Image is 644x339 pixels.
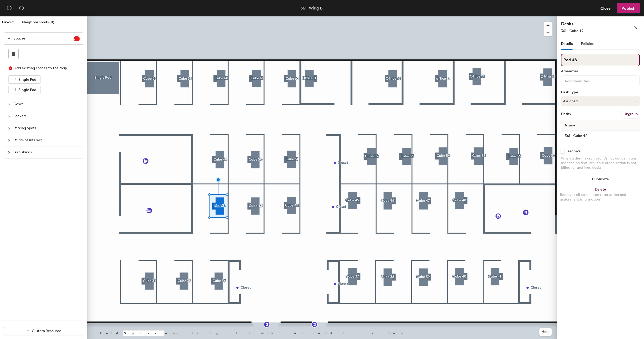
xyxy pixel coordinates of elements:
span: collapsed [7,151,11,154]
span: undo [7,5,12,11]
span: collapsed [7,115,11,118]
button: Custom Resource [4,327,83,335]
span: Publish [621,6,636,11]
div: Add existing spaces to the map [14,65,75,71]
span: Furnishings [14,146,80,158]
button: Publish [617,3,640,13]
div: Removes all associated reservation and assignment information [560,193,641,202]
span: Close [600,6,611,11]
button: Help [539,328,552,336]
button: Redo (⌘ + ⇧ + Z) [16,3,27,13]
button: Ungroup [621,110,640,118]
span: Single Pod [18,88,36,92]
span: Parking Spots [14,122,80,134]
sup: 2 [74,36,80,41]
button: Single Pod [8,86,41,94]
div: 361, Wing B [300,5,323,11]
span: Custom Resource [32,329,61,333]
span: Policies [581,42,593,46]
span: Points of Interest [14,134,80,146]
span: Spaces [14,33,74,44]
button: Duplicate [557,174,644,184]
span: collapsed [7,103,11,106]
div: Desk Type [561,90,640,94]
span: Lockers [14,110,80,122]
span: close [634,26,638,29]
span: 361 - Cube 42 [561,29,583,33]
h4: Desks [561,21,617,27]
button: Undo (⌘ + Z) [4,3,14,13]
div: When a desk is archived it's not active in any user-facing features. Your organization is not bil... [561,156,640,170]
span: Desks [14,98,80,110]
span: Neighborhoods (0) [22,20,54,24]
span: Name [562,121,578,130]
span: close-circle [9,66,12,70]
span: Single Pod [18,77,36,82]
span: 2 [74,37,80,41]
div: Desks [561,112,571,116]
button: Assigned [561,96,640,106]
input: Unnamed desk [562,132,639,139]
div: Archive [567,149,581,153]
span: collapsed [7,139,11,142]
button: DeleteRemoves all associated reservation and assignment information [557,184,644,207]
button: Single Pod [8,75,41,84]
span: collapsed [7,127,11,130]
input: Add amenities [563,77,610,84]
span: Layout [2,20,14,24]
span: Details [561,42,573,46]
div: Amenities [561,69,640,73]
span: expanded [7,37,11,40]
button: Close [596,3,615,13]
